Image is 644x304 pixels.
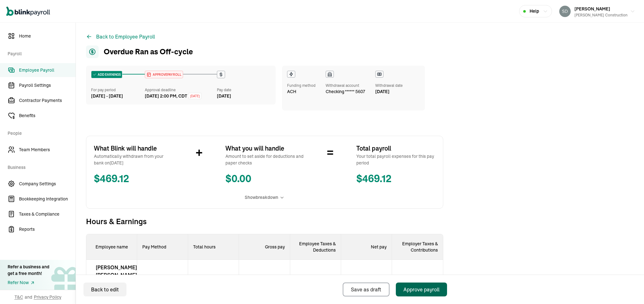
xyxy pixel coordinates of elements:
[190,94,200,98] span: [DATE]
[8,279,49,286] a: Refer Now
[396,283,447,296] button: Approve payroll
[327,144,334,163] span: =
[287,88,296,95] span: ACH
[557,3,638,19] button: [PERSON_NAME][PERSON_NAME] Construction
[612,274,644,304] iframe: Chat Widget
[217,93,271,99] div: [DATE]
[94,171,173,187] span: $ 469.12
[217,87,271,93] div: Pay date
[19,196,76,202] span: Bookkeeping Integration
[19,181,76,187] span: Company Settings
[137,234,188,260] p: Pay Method
[86,33,155,40] button: Back to Employee Payroll
[19,211,76,218] span: Taxes & Compliance
[519,5,552,17] button: Help
[574,12,628,18] div: [PERSON_NAME] Construction
[356,171,435,187] span: $ 469.12
[239,234,290,260] div: Gross pay
[83,283,126,296] button: Back to edit
[34,294,61,300] span: Privacy Policy
[19,33,76,39] span: Home
[245,194,278,201] span: Show breakdown
[343,283,389,296] button: Save as draft
[326,83,365,88] div: Withdrawal account
[351,286,381,293] div: Save as draft
[8,124,72,141] span: People
[145,93,187,99] div: [DATE] 2:00 PM, CDT
[19,112,76,119] span: Benefits
[94,144,173,153] span: What Blink will handle
[225,144,304,153] span: What you will handle
[91,71,122,78] div: ADD EARNINGS
[15,294,23,300] span: T&C
[356,153,435,166] span: Your total payroll expenses for this pay period
[94,153,173,166] span: Automatically withdrawn from your bank on [DATE]
[91,87,145,93] div: For pay period
[341,234,392,260] div: Net pay
[19,146,76,153] span: Team Members
[19,82,76,89] span: Payroll Settings
[375,83,403,88] div: Withdrawal date
[91,93,145,99] div: [DATE] - [DATE]
[19,67,76,74] span: Employee Payroll
[574,6,610,12] span: [PERSON_NAME]
[8,44,72,62] span: Payroll
[225,153,304,166] span: Amount to set aside for deductions and paper checks
[356,144,435,153] span: Total payroll
[403,286,439,293] div: Approve payroll
[6,2,50,21] nav: Global
[86,45,193,58] h1: Overdue Ran as Off-cycle
[188,234,239,260] p: Total hours
[287,83,316,88] div: Funding method
[96,264,137,286] span: [PERSON_NAME] [PERSON_NAME] [PERSON_NAME]
[145,87,214,93] div: Approval deadline
[375,88,403,95] div: [DATE]
[86,216,443,226] span: Hours & Earnings
[86,234,137,260] p: Employee name
[8,264,49,277] div: Refer a business and get a free month!
[91,286,119,293] div: Back to edit
[392,241,443,253] p: Employer Taxes & Contributions
[196,144,203,163] span: +
[19,226,76,233] span: Reports
[290,241,341,253] p: Employee Taxes & Deductions
[151,72,181,77] span: APPROVE PAYROLL
[225,171,304,187] span: $ 0.00
[19,97,76,104] span: Contractor Payments
[530,8,539,15] span: Help
[8,158,72,176] span: Business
